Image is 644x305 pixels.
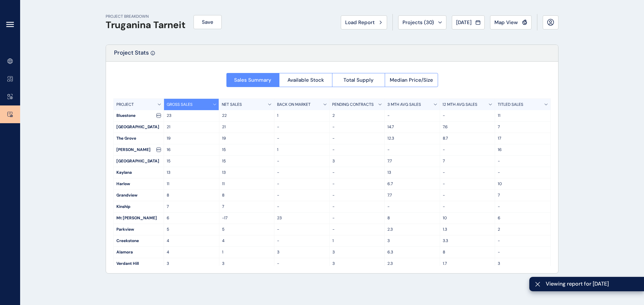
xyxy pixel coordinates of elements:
span: Sales Summary [234,77,271,83]
p: 1.3 [443,227,492,232]
p: 3 [332,158,382,164]
p: - [332,124,382,130]
div: [PERSON_NAME] [114,144,164,155]
p: - [387,147,437,153]
button: Available Stock [279,73,332,87]
p: Project Stats [114,49,149,61]
p: 7 [498,193,548,198]
p: PROJECT BREAKDOWN [106,14,185,19]
p: 15 [167,158,216,164]
p: 8 [222,193,272,198]
p: 3.3 [443,238,492,244]
span: Load Report [345,19,375,26]
span: Projects ( 30 ) [402,19,434,26]
div: Creekstone [114,235,164,246]
p: 1 [277,147,327,153]
p: -17 [222,215,272,221]
p: 15 [222,147,272,153]
p: - [332,170,382,175]
p: PROJECT [116,102,134,107]
p: - [443,113,492,119]
button: [DATE] [452,15,485,29]
p: 22 [222,113,272,119]
button: Map View [490,15,532,29]
p: 6.3 [387,249,437,255]
span: Available Stock [287,77,324,83]
p: 12.3 [387,136,437,141]
p: 1.7 [443,261,492,266]
p: 13 [387,170,437,175]
p: - [498,158,548,164]
p: 10 [443,215,492,221]
p: 3 [222,261,272,266]
span: Viewing report for [DATE] [546,280,639,288]
button: Median Price/Size [385,73,438,87]
div: Alamora [114,247,164,258]
p: 2 [332,113,382,119]
p: 7 [167,204,216,210]
p: 5 [222,227,272,232]
p: PENDING CONTRACTS [332,102,374,107]
span: Map View [494,19,518,26]
p: 19 [222,136,272,141]
p: 6 [167,215,216,221]
p: - [498,238,548,244]
p: 4 [167,238,216,244]
p: 11 [222,181,272,187]
p: NET SALES [222,102,242,107]
p: 2 [498,227,548,232]
div: [GEOGRAPHIC_DATA] [114,156,164,167]
p: 8 [167,193,216,198]
p: - [443,204,492,210]
p: 4 [222,238,272,244]
p: - [277,136,327,141]
p: 5 [167,227,216,232]
p: 8 [387,215,437,221]
p: 21 [167,124,216,130]
p: 3 [332,249,382,255]
div: Kaylana [114,167,164,178]
p: 3 [387,238,437,244]
p: - [443,193,492,198]
p: 23 [167,113,216,119]
p: - [277,158,327,164]
p: 7 [222,204,272,210]
p: - [277,170,327,175]
p: 3 MTH AVG SALES [387,102,421,107]
p: - [443,147,492,153]
p: 17 [498,136,548,141]
p: - [332,136,382,141]
p: - [332,193,382,198]
p: 15 [222,158,272,164]
p: - [498,170,548,175]
button: Save [194,15,222,29]
p: 3 [167,261,216,266]
p: 7.7 [387,158,437,164]
div: The Grove [114,133,164,144]
p: - [332,147,382,153]
p: 2.3 [387,261,437,266]
p: 1 [277,113,327,119]
p: BACK ON MARKET [277,102,311,107]
button: Sales Summary [226,73,279,87]
p: 3 [332,261,382,266]
p: 1 [332,238,382,244]
p: 14.7 [387,124,437,130]
p: 8.7 [443,136,492,141]
p: 13 [222,170,272,175]
p: 3 [277,249,327,255]
p: - [277,204,327,210]
p: 11 [167,181,216,187]
p: 7 [498,124,548,130]
p: GROSS SALES [167,102,193,107]
p: 23 [277,215,327,221]
div: Bluestone [114,110,164,121]
p: 7.6 [443,124,492,130]
p: 1 [222,249,272,255]
div: Grandview [114,190,164,201]
p: - [498,204,548,210]
p: - [498,249,548,255]
p: 8 [443,249,492,255]
span: Median Price/Size [390,77,433,83]
p: 13 [167,170,216,175]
